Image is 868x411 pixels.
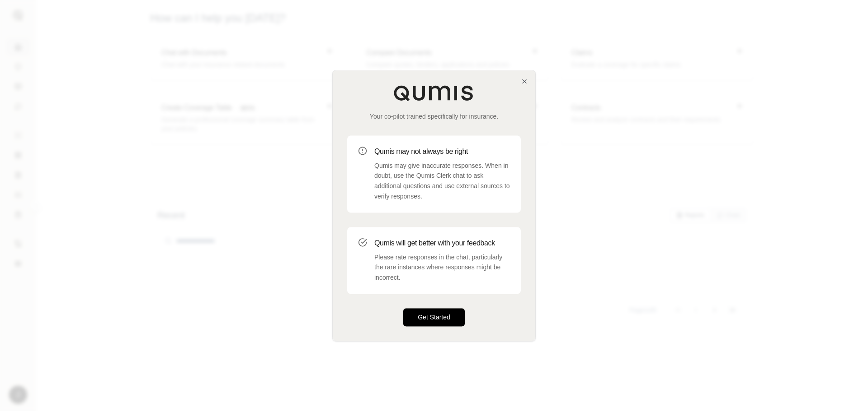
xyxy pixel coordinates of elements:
p: Your co-pilot trained specifically for insurance. [347,112,521,121]
p: Qumis may give inaccurate responses. When in doubt, use the Qumis Clerk chat to ask additional qu... [374,161,510,202]
h3: Qumis may not always be right [374,146,510,157]
h3: Qumis will get better with your feedback [374,238,510,249]
p: Please rate responses in the chat, particularly the rare instances where responses might be incor... [374,252,510,283]
img: Qumis Logo [393,85,475,101]
button: Get Started [403,308,465,326]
